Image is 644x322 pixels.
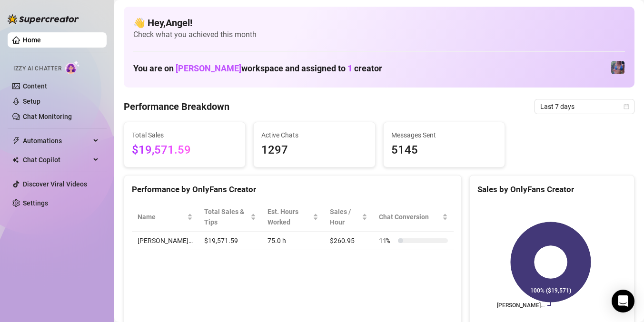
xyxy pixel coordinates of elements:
[138,212,185,222] span: Name
[261,130,367,140] span: Active Chats
[497,302,545,309] text: [PERSON_NAME]…
[204,206,248,227] span: Total Sales & Tips
[379,212,440,222] span: Chat Conversion
[198,203,262,232] th: Total Sales & Tips
[624,104,629,109] span: calendar
[176,63,241,73] span: [PERSON_NAME]
[132,183,454,196] div: Performance by OnlyFans Creator
[12,156,19,163] img: Chat Copilot
[8,14,79,24] img: logo-BBDzfeDw.svg
[133,63,382,74] h1: You are on workspace and assigned to creator
[23,180,87,188] a: Discover Viral Videos
[23,82,47,90] a: Content
[330,206,360,227] span: Sales / Hour
[611,61,624,74] img: Jaylie
[132,130,238,140] span: Total Sales
[347,63,352,73] span: 1
[23,199,48,207] a: Settings
[477,183,626,196] div: Sales by OnlyFans Creator
[379,235,394,246] span: 11 %
[132,141,238,159] span: $19,571.59
[262,232,324,250] td: 75.0 h
[612,290,634,312] div: Open Intercom Messenger
[124,100,229,113] h4: Performance Breakdown
[13,64,61,73] span: Izzy AI Chatter
[324,232,373,250] td: $260.95
[261,141,367,159] span: 1297
[23,152,90,167] span: Chat Copilot
[268,206,311,227] div: Est. Hours Worked
[23,133,90,148] span: Automations
[65,60,80,74] img: AI Chatter
[198,232,262,250] td: $19,571.59
[132,232,198,250] td: [PERSON_NAME]…
[133,16,625,29] h4: 👋 Hey, Angel !
[540,99,629,114] span: Last 7 days
[132,203,198,232] th: Name
[391,130,497,140] span: Messages Sent
[23,36,41,44] a: Home
[12,137,20,145] span: thunderbolt
[23,98,40,105] a: Setup
[373,203,454,232] th: Chat Conversion
[324,203,373,232] th: Sales / Hour
[391,141,497,159] span: 5145
[133,29,625,40] span: Check what you achieved this month
[23,113,72,120] a: Chat Monitoring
